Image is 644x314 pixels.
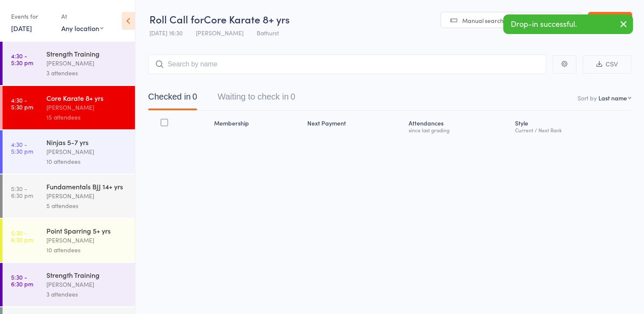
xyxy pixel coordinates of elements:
span: Core Karate 8+ yrs [204,12,290,26]
div: Style [512,114,631,137]
a: 4:30 -5:30 pmStrength Training[PERSON_NAME]3 attendees [3,42,135,85]
div: Point Sparring 5+ yrs [46,226,128,235]
time: 4:30 - 5:30 pm [11,52,33,66]
div: 3 attendees [46,289,128,299]
div: 3 attendees [46,68,128,78]
div: 0 [192,92,197,101]
time: 4:30 - 5:30 pm [11,97,33,110]
a: 5:30 -6:30 pmFundamentals BJJ 14+ yrs[PERSON_NAME]5 attendees [3,174,135,218]
div: Drop-in successful. [503,14,633,34]
div: Fundamentals BJJ 14+ yrs [46,182,128,191]
div: Any location [61,23,103,33]
div: At [61,9,103,23]
div: Atten­dances [405,114,512,137]
button: Checked in0 [148,88,197,110]
a: 4:30 -5:30 pmCore Karate 8+ yrs[PERSON_NAME]15 attendees [3,86,135,129]
input: Search by name [148,54,546,74]
div: 15 attendees [46,112,128,122]
time: 5:30 - 6:30 pm [11,274,33,287]
button: Waiting to check in0 [218,88,295,110]
div: [PERSON_NAME] [46,191,128,201]
span: Roll Call for [149,12,204,26]
div: Ninjas 5-7 yrs [46,137,128,147]
span: [DATE] 16:30 [149,29,183,37]
div: [PERSON_NAME] [46,147,128,157]
div: 5 attendees [46,201,128,211]
a: Exit roll call [588,12,632,29]
div: Core Karate 8+ yrs [46,93,128,103]
div: Strength Training [46,270,128,280]
a: 5:30 -6:30 pmStrength Training[PERSON_NAME]3 attendees [3,263,135,306]
button: CSV [583,55,631,74]
time: 4:30 - 5:30 pm [11,141,33,154]
div: Last name [598,94,627,102]
div: since last grading [409,127,508,133]
span: Manual search [462,16,504,25]
div: Current / Next Rank [515,127,628,133]
a: 4:30 -5:30 pmNinjas 5-7 yrs[PERSON_NAME]10 attendees [3,130,135,174]
time: 5:30 - 6:30 pm [11,185,33,199]
div: Next Payment [304,114,406,137]
a: 5:30 -6:30 pmPoint Sparring 5+ yrs[PERSON_NAME]10 attendees [3,219,135,262]
div: [PERSON_NAME] [46,280,128,289]
span: Bathurst [257,29,279,37]
div: 0 [290,92,295,101]
div: 10 attendees [46,157,128,166]
div: [PERSON_NAME] [46,103,128,112]
div: [PERSON_NAME] [46,58,128,68]
div: Events for [11,9,53,23]
div: [PERSON_NAME] [46,235,128,245]
span: [PERSON_NAME] [196,29,243,37]
label: Sort by [578,94,597,102]
time: 5:30 - 6:30 pm [11,229,33,243]
div: Strength Training [46,49,128,58]
div: 10 attendees [46,245,128,255]
a: [DATE] [11,23,32,33]
div: Membership [211,114,304,137]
